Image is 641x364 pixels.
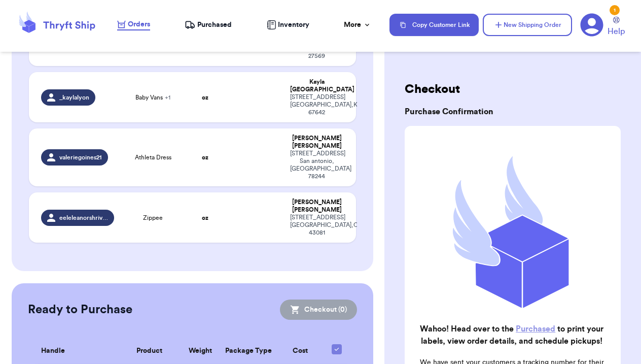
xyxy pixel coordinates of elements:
h3: Purchase Confirmation [405,106,621,118]
th: Cost [276,338,324,364]
span: Inventory [278,20,309,30]
span: eeleleanorshriver [59,214,109,222]
button: New Shipping Order [483,14,572,36]
div: [STREET_ADDRESS] [GEOGRAPHIC_DATA] , OH 43081 [290,214,344,237]
h2: Wahoo! Head over to the to print your labels, view order details, and schedule pickups! [413,323,611,347]
button: Copy Customer Link [389,14,479,36]
div: [PERSON_NAME] [PERSON_NAME] [290,198,344,214]
th: Package Type [219,338,276,364]
div: [STREET_ADDRESS] San antonio , [GEOGRAPHIC_DATA] 78244 [290,150,344,180]
strong: oz [202,154,208,160]
div: [STREET_ADDRESS] [GEOGRAPHIC_DATA] , KS 67642 [290,93,344,116]
div: More [344,20,371,30]
span: + 1 [165,94,170,101]
a: Help [608,17,625,38]
div: Kayla [GEOGRAPHIC_DATA] [290,78,344,93]
div: 1 [610,5,620,15]
span: Purchased [197,20,232,30]
span: Baby Vans [135,93,170,102]
strong: oz [202,94,208,101]
span: Athleta Dress [135,153,171,161]
span: Zippee [143,214,163,222]
span: Help [608,25,625,38]
span: _kaylalyon [59,93,89,102]
a: Purchased [185,20,232,30]
a: 1 [580,13,603,37]
strong: oz [202,215,208,221]
th: Weight [181,338,219,364]
span: valeriegoines21 [59,153,102,161]
h2: Ready to Purchase [28,302,132,318]
span: Orders [128,19,150,29]
a: Purchased [516,325,555,333]
th: Product [118,338,181,364]
button: Checkout (0) [280,300,357,320]
h2: Checkout [405,81,621,97]
a: Orders [117,19,150,30]
div: [PERSON_NAME] [PERSON_NAME] [290,135,344,150]
span: Handle [41,346,65,356]
a: Inventory [267,20,309,30]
